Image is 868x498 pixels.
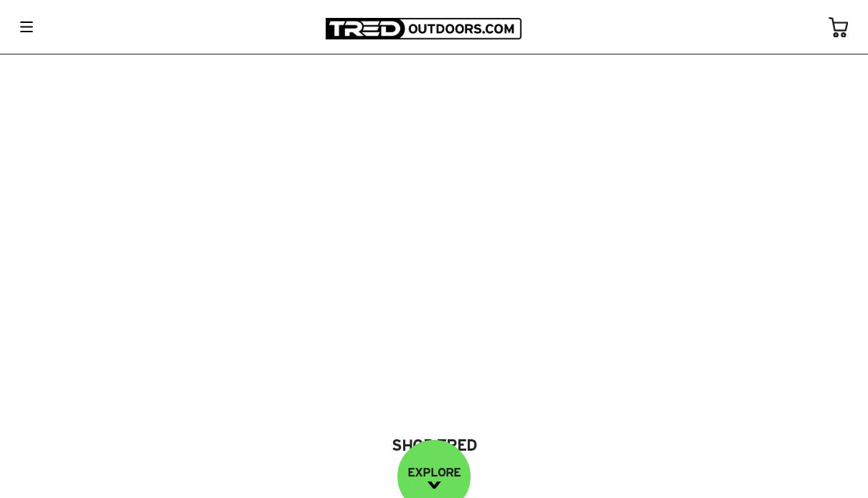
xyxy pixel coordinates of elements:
img: banner-title [39,345,829,390]
img: menu-icon [20,21,33,32]
img: TRED Outdoors America [326,18,522,39]
img: down-image [428,482,441,489]
img: cart-icon [829,17,848,37]
a: Shop Tred [346,426,522,464]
